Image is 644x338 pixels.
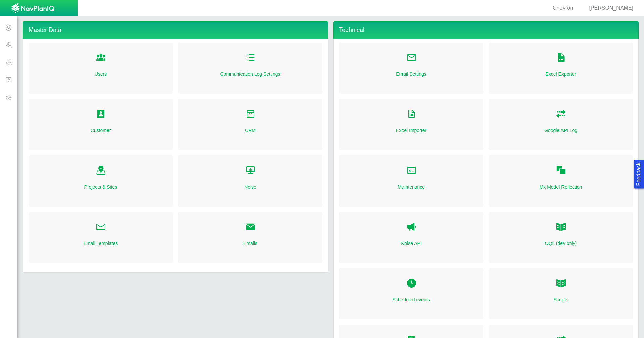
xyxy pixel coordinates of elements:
div: Folder Open Icon Email Templates [29,212,173,263]
div: OQL OQL (dev only) [489,212,633,263]
a: Noise API [406,220,417,235]
a: Maintenance [398,184,425,190]
a: Excel Importer [396,127,426,134]
a: Folder Open Icon [245,107,256,122]
div: Folder Open Icon Mx Model Reflection [489,155,633,206]
a: Folder Open Icon [245,51,256,65]
a: OQL (dev only) [545,240,577,247]
div: Folder Open Icon Users [29,43,173,94]
div: Folder Open Icon Maintenance [339,155,483,206]
a: Folder Open Icon [96,107,106,122]
span: Chevron [553,5,573,11]
a: Customer [91,127,111,134]
div: Folder Open Icon Email Settings [339,43,483,94]
h4: Master Data [23,21,328,39]
div: Folder Open Icon Projects & Sites [29,155,173,206]
div: Folder Open Icon Communication Log Settings [178,43,322,94]
a: Folder Open Icon [96,163,106,178]
a: Email Templates [84,240,118,247]
a: Folder Open Icon [245,163,256,178]
button: Feedback [634,160,644,188]
div: Folder Open Icon Noise [178,155,322,206]
div: Folder Open Icon Excel Importer [339,99,483,150]
a: Google API Log [544,127,577,134]
a: Folder Open Icon [245,220,256,235]
a: Folder Open Icon [556,51,566,65]
a: Noise [244,184,256,190]
div: [PERSON_NAME] [581,4,636,12]
a: Scripts [554,296,568,303]
div: Noise API Noise API [339,212,483,263]
a: Folder Open Icon [406,107,417,122]
div: Folder Open Icon Emails [178,212,322,263]
img: UrbanGroupSolutionsTheme$USG_Images$logo.png [11,3,54,14]
div: Folder Open Icon Customer [29,99,173,150]
a: Mx Model Reflection [540,184,582,190]
span: [PERSON_NAME] [589,5,633,11]
div: Folder Open Icon CRM [178,99,322,150]
a: Email Settings [396,71,426,77]
h4: Technical [333,21,639,39]
a: Excel Exporter [545,71,576,77]
a: Communication Log Settings [220,71,280,77]
a: Folder Open Icon [406,51,417,65]
a: Projects & Sites [84,184,117,190]
div: Folder Open Icon Scripts [489,268,633,319]
a: Folder Open Icon [96,51,106,65]
a: Folder Open Icon [406,163,417,178]
a: Users [95,71,107,77]
a: Scheduled events [392,296,430,303]
a: Folder Open Icon [556,276,566,291]
a: Folder Open Icon [556,107,566,122]
div: Folder Open Icon Google API Log [489,99,633,150]
a: OQL [556,220,566,235]
a: Folder Open Icon [96,220,106,235]
a: CRM [245,127,256,134]
a: Noise API [401,240,421,247]
a: Folder Open Icon [406,276,417,291]
a: Emails [243,240,257,247]
div: Folder Open Icon Scheduled events [339,268,483,319]
div: Folder Open Icon Excel Exporter [489,43,633,94]
a: Folder Open Icon [556,163,566,178]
